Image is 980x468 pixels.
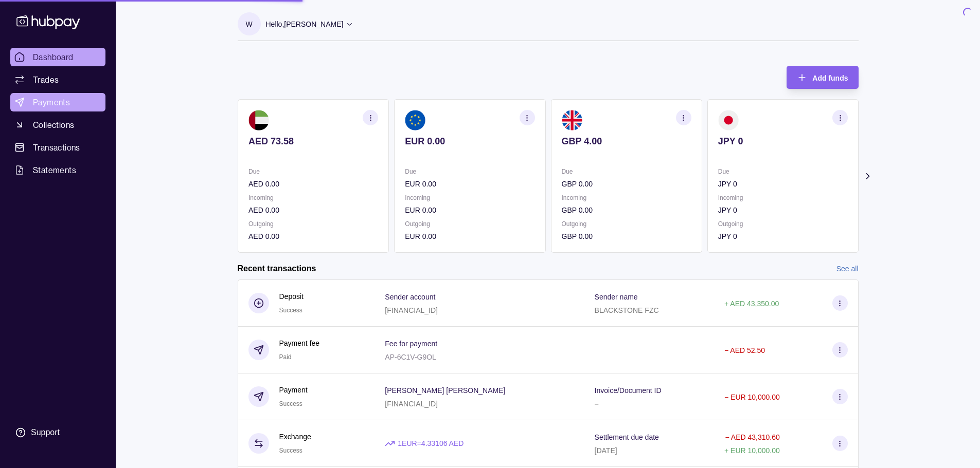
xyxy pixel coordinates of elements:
div: Support [31,427,60,438]
p: Sender name [595,293,638,301]
p: Payment [279,384,308,396]
p: EUR 0.00 [405,178,534,190]
p: JPY 0 [718,231,847,242]
span: Dashboard [33,51,74,63]
p: Outgoing [405,218,534,230]
p: EUR 0.00 [405,136,534,147]
p: − EUR 10,000.00 [724,393,780,401]
p: Fee for payment [385,340,437,348]
span: Trades [33,73,59,86]
a: Payments [10,93,105,111]
span: Transactions [33,141,80,154]
a: See all [836,263,859,274]
p: W [245,18,252,30]
p: Invoice/Document ID [595,386,662,395]
p: AED 0.00 [248,204,378,216]
p: JPY 0 [718,204,847,216]
img: ae [248,110,269,130]
p: Incoming [248,192,378,203]
p: Incoming [561,192,691,203]
p: 1 EUR = 4.33106 AED [398,438,464,449]
p: Deposit [279,291,304,302]
p: GBP 0.00 [561,231,691,242]
span: Collections [33,119,74,131]
p: GBP 4.00 [561,136,691,147]
p: Hello, [PERSON_NAME] [266,18,344,30]
p: – [595,400,599,408]
p: Settlement due date [595,433,659,441]
p: Due [248,166,378,177]
p: Due [718,166,847,177]
p: [FINANCIAL_ID] [385,306,438,314]
img: jp [718,110,738,130]
p: + AED 43,350.00 [724,299,779,308]
p: Outgoing [718,218,847,230]
p: Exchange [279,431,311,442]
p: [PERSON_NAME] [PERSON_NAME] [385,386,505,395]
span: Paid [279,353,292,361]
span: Success [279,447,302,454]
img: gb [561,110,582,130]
p: − AED 52.50 [724,346,765,354]
p: Due [405,166,534,177]
p: Incoming [405,192,534,203]
p: Outgoing [248,218,378,230]
span: Success [279,307,302,314]
p: AED 0.00 [248,231,378,242]
p: BLACKSTONE FZC [595,306,659,314]
p: JPY 0 [718,178,847,190]
p: JPY 0 [718,136,847,147]
p: [FINANCIAL_ID] [385,400,438,408]
a: Collections [10,116,105,134]
p: AP-6C1V-G9OL [385,353,436,361]
p: EUR 0.00 [405,231,534,242]
a: Dashboard [10,48,105,66]
p: Outgoing [561,218,691,230]
a: Trades [10,70,105,89]
p: AED 73.58 [248,136,378,147]
p: GBP 0.00 [561,204,691,216]
p: Due [561,166,691,177]
p: EUR 0.00 [405,204,534,216]
p: GBP 0.00 [561,178,691,190]
span: Success [279,400,302,407]
span: Add funds [812,74,848,82]
a: Transactions [10,138,105,157]
a: Statements [10,161,105,179]
p: [DATE] [595,446,617,455]
span: Statements [33,164,76,176]
a: Support [10,422,105,443]
p: + EUR 10,000.00 [724,446,780,455]
p: AED 0.00 [248,178,378,190]
p: Incoming [718,192,847,203]
span: Payments [33,96,70,108]
p: Payment fee [279,338,320,349]
h2: Recent transactions [238,263,316,274]
p: Sender account [385,293,435,301]
img: eu [405,110,425,130]
button: Add funds [787,66,858,89]
p: − AED 43,310.60 [725,433,780,441]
